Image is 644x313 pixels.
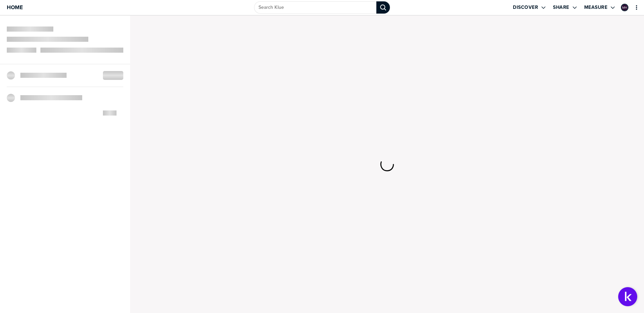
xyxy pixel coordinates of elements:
[620,3,629,12] a: Edit Profile
[584,4,608,11] label: Measure
[513,4,538,11] label: Discover
[618,287,637,306] button: Open Support Center
[376,1,390,14] div: Search Klue
[622,4,628,11] img: 681bef9349d92f9c5bb33973463048bf-sml.png
[254,1,376,14] input: Search Klue
[7,4,23,10] span: Home
[621,4,628,11] div: Marena Hildebrandt
[553,4,569,11] label: Share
